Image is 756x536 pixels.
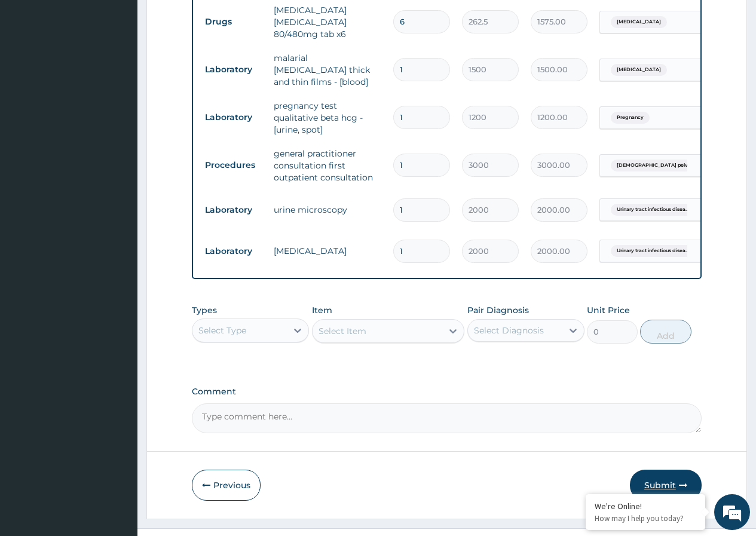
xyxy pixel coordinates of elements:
button: Previous [192,470,261,501]
div: We're Online! [595,501,696,512]
label: Pair Diagnosis [467,304,529,316]
div: Chat with us now [62,67,201,82]
span: Urinary tract infectious disea... [611,204,695,216]
textarea: Type your message and hit 'Enter' [6,326,228,368]
div: Select Type [198,324,246,336]
td: malarial [MEDICAL_DATA] thick and thin films - [blood] [268,46,387,94]
td: Laboratory [199,106,268,128]
td: [MEDICAL_DATA] [268,239,387,263]
span: We're online! [69,151,165,271]
td: urine microscopy [268,198,387,222]
span: [MEDICAL_DATA] [611,64,667,76]
td: general practitioner consultation first outpatient consultation [268,142,387,189]
label: Types [192,305,217,316]
label: Item [312,304,332,316]
div: Minimize live chat window [196,6,225,35]
span: Pregnancy [611,112,650,124]
p: How may I help you today? [595,513,696,523]
span: [MEDICAL_DATA] [611,16,667,28]
span: Urinary tract infectious disea... [611,245,695,257]
td: Procedures [199,154,268,176]
td: Laboratory [199,240,268,262]
td: Drugs [199,11,268,33]
span: [DEMOGRAPHIC_DATA] pelvic inflammatory dis... [611,160,743,171]
button: Submit [630,470,702,501]
label: Comment [192,387,702,397]
div: Select Diagnosis [474,324,544,336]
td: Laboratory [199,59,268,81]
button: Add [640,320,691,344]
label: Unit Price [587,304,630,316]
img: d_794563401_company_1708531726252_794563401 [22,60,48,90]
td: pregnancy test qualitative beta hcg - [urine, spot] [268,94,387,142]
td: Laboratory [199,199,268,221]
